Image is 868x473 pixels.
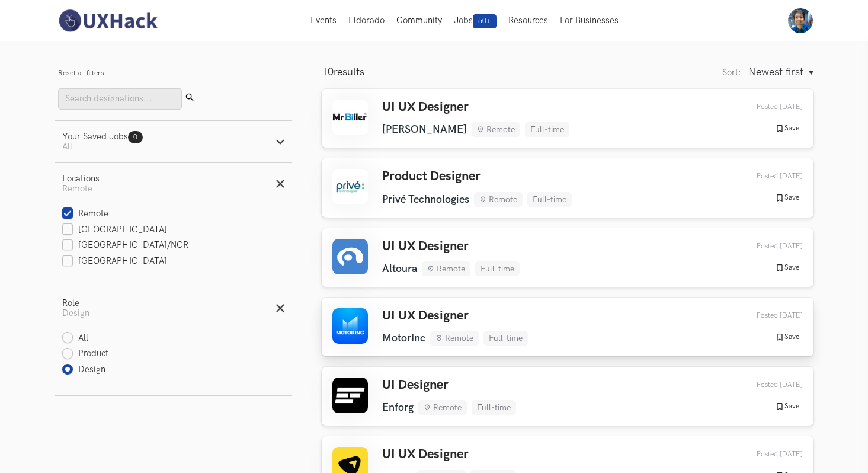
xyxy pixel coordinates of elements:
[322,228,813,287] a: UI UX Designer Altoura Remote Full-time Posted [DATE] Save
[729,311,803,320] div: 27th Sep
[474,192,523,207] li: Remote
[62,184,92,194] span: Remote
[729,242,803,251] div: 29th Sep
[62,348,109,360] label: Product
[62,255,168,268] label: [GEOGRAPHIC_DATA]
[382,193,469,206] li: Privé Technologies
[62,308,89,318] span: Design
[382,332,425,344] li: MotorInc
[62,142,72,152] span: All
[322,66,334,78] span: 10
[475,261,520,276] li: Full-time
[729,381,803,389] div: 27th Sep
[62,132,143,142] div: Your Saved Jobs
[788,8,813,33] img: Your profile pic
[322,158,813,217] a: Product Designer Privé Technologies Remote Full-time Posted [DATE] Save
[722,68,741,78] label: Sort:
[748,66,813,78] button: Newest first, Sort:
[62,298,89,308] div: Role
[472,122,520,137] li: Remote
[55,204,292,287] div: LocationsRemote
[422,261,470,276] li: Remote
[382,100,569,115] h3: UI UX Designer
[62,364,106,376] label: Design
[382,378,516,393] h3: UI Designer
[322,367,813,426] a: UI Designer Enforg Remote Full-time Posted [DATE] Save
[55,287,292,329] button: RoleDesign
[382,169,572,184] h3: Product Designer
[729,103,803,111] div: 10th Oct
[527,192,572,207] li: Full-time
[382,401,414,414] li: Enforg
[525,122,569,137] li: Full-time
[55,121,292,162] button: Your Saved Jobs0 All
[322,298,813,356] a: UI UX Designer MotorInc Remote Full-time Posted [DATE] Save
[473,14,497,28] span: 50+
[382,123,467,136] li: [PERSON_NAME]
[382,239,520,254] h3: UI UX Designer
[58,69,104,78] button: Reset all filters
[382,308,528,324] h3: UI UX Designer
[58,88,182,110] input: Search
[418,400,467,415] li: Remote
[748,66,803,78] span: Newest first
[55,8,161,33] img: UXHack-logo.png
[771,193,803,203] button: Save
[322,89,813,148] a: UI UX Designer [PERSON_NAME] Remote Full-time Posted [DATE] Save
[62,239,189,252] label: [GEOGRAPHIC_DATA]/NCR
[322,66,364,78] p: results
[382,263,417,275] li: Altoura
[729,450,803,459] div: 26th Sep
[62,174,100,184] div: Locations
[62,333,89,345] label: All
[382,447,515,462] h3: UI UX Designer
[62,208,109,220] label: Remote
[771,332,803,343] button: Save
[771,263,803,273] button: Save
[483,331,528,346] li: Full-time
[729,172,803,181] div: 06th Oct
[430,331,479,346] li: Remote
[55,163,292,204] button: LocationsRemote
[771,123,803,134] button: Save
[771,401,803,412] button: Save
[62,224,168,237] label: [GEOGRAPHIC_DATA]
[133,133,137,142] span: 0
[55,329,292,395] div: RoleDesign
[472,400,516,415] li: Full-time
